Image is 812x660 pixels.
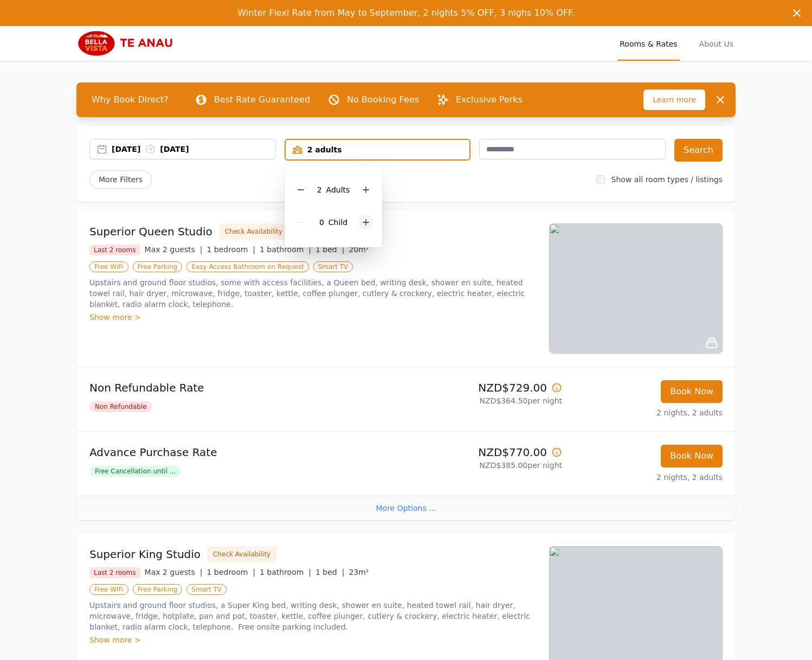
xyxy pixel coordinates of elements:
p: NZD$770.00 [410,445,562,460]
button: Book Now [661,380,723,403]
span: 1 bedroom | [207,568,255,576]
span: Non Refundable [89,401,152,412]
h3: Superior Queen Studio [89,224,212,239]
span: Winter Flexi Rate from May to September, 2 nights 5% OFF, 3 nighs 10% OFF. [237,8,574,18]
div: Show more > [89,635,536,645]
span: Max 2 guests | [145,245,203,254]
p: 2 nights, 2 adults [571,407,723,418]
p: Upstairs and ground floor studios, a Super King bed, writing desk, shower en suite, heated towel ... [89,600,536,632]
span: 23m² [349,568,369,576]
img: Bella Vista Te Anau [76,30,181,56]
p: NZD$385.00 per night [410,460,562,471]
span: 20m² [349,245,369,254]
span: Free Cancellation until ... [89,466,181,477]
span: More Filters [89,170,152,189]
p: Best Rate Guaranteed [214,93,310,106]
button: Check Availability [219,223,288,240]
h3: Superior King Studio [89,547,201,562]
span: Free Parking [133,261,183,272]
p: NZD$729.00 [410,380,562,395]
span: Smart TV [186,584,227,595]
span: Adult s [326,185,350,194]
span: Max 2 guests | [145,568,203,576]
span: Free Parking [133,584,183,595]
span: 1 bedroom | [207,245,255,254]
span: Smart TV [313,261,353,272]
span: 2 [317,185,322,194]
p: Advance Purchase Rate [89,445,402,460]
span: 1 bed | [315,245,344,254]
button: Search [674,139,723,162]
span: Child [328,218,347,227]
p: NZD$364.50 per night [410,395,562,406]
label: Show all room types / listings [611,175,723,184]
button: Check Availability [207,546,276,562]
div: [DATE] [DATE] [112,144,275,155]
p: Upstairs and ground floor studios, some with access facilities, a Queen bed, writing desk, shower... [89,277,536,310]
button: Book Now [661,445,723,467]
div: 2 adults [286,144,470,155]
span: 0 [319,218,324,227]
p: No Booking Fees [347,93,419,106]
p: 2 nights, 2 adults [571,472,723,483]
div: More Options ... [76,496,736,520]
span: Why Book Direct? [83,89,177,111]
span: Free WiFi [89,261,128,272]
span: 1 bathroom | [260,568,311,576]
span: 1 bed | [315,568,344,576]
a: Rooms & Rates [617,26,679,61]
div: Show more > [89,312,536,323]
span: 1 bathroom | [260,245,311,254]
span: Last 2 rooms [89,245,140,255]
span: Free WiFi [89,584,128,595]
span: Last 2 rooms [89,567,140,578]
a: About Us [697,26,736,61]
p: Exclusive Perks [456,93,523,106]
span: Learn more [643,89,705,110]
span: Easy Access Bathroom on Request [186,261,308,272]
p: Non Refundable Rate [89,380,402,395]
